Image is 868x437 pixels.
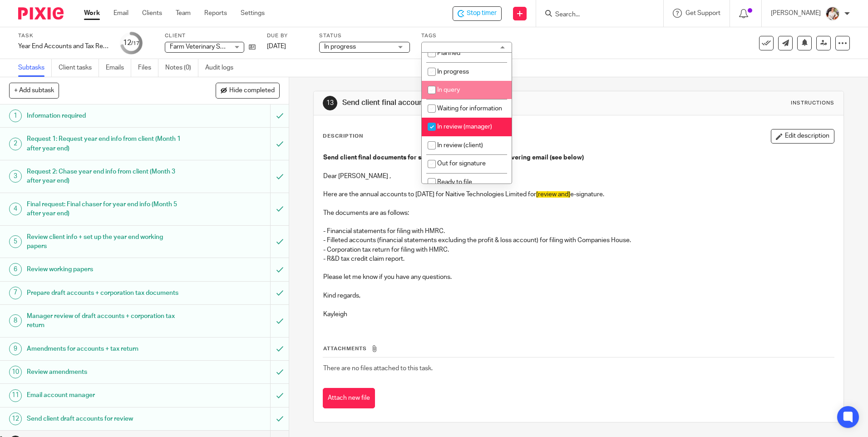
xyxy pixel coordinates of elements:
[113,9,128,18] a: Email
[27,388,183,402] h1: Email account manager
[9,287,22,299] div: 7
[437,87,460,93] span: In query
[27,286,183,300] h1: Prepare draft accounts + corporation tax documents
[27,365,183,379] h1: Review amendments
[9,263,22,276] div: 6
[323,254,833,263] p: - R&D tax credit claim report.
[437,69,469,75] span: In progress
[323,133,363,140] p: Description
[9,314,22,327] div: 8
[27,230,183,253] h1: Review client info + set up the year end working papers
[123,38,139,48] div: 12
[27,342,183,356] h1: Amendments for accounts + tax return
[437,50,460,56] span: Planned
[165,59,198,77] a: Notes (0)
[554,11,636,19] input: Search
[27,165,183,188] h1: Request 2: Chase year end info from client (Month 3 after year end)
[267,43,286,50] span: [DATE]
[106,59,131,77] a: Emails
[27,109,183,123] h1: Information required
[216,83,280,98] button: Hide completed
[421,32,512,40] label: Tags
[323,236,833,245] p: - Filleted accounts (financial statements excluding the profit & loss account) for filing with Co...
[9,366,22,378] div: 10
[324,44,356,50] span: In progress
[323,162,833,181] p: Dear [PERSON_NAME] ,
[18,59,52,77] a: Subtasks
[84,9,100,18] a: Work
[323,291,833,300] p: Kind regards,
[323,365,433,372] span: There are no files attached to this task.
[437,105,502,112] span: Waiting for information
[165,32,256,40] label: Client
[342,98,598,108] h1: Send client final accounts for signature
[27,309,183,333] h1: Manager review of draft accounts + corporation tax return
[825,6,840,21] img: Kayleigh%20Henson.jpeg
[267,32,308,40] label: Due by
[241,9,265,18] a: Settings
[437,142,483,149] span: In review (client)
[59,59,99,77] a: Client tasks
[9,389,22,402] div: 11
[131,41,139,46] small: /17
[18,42,109,51] div: Year End Accounts and Tax Return
[323,209,833,218] p: The documents are as follows:
[536,191,570,198] span: [review and]
[771,9,821,18] p: [PERSON_NAME]
[437,124,492,130] span: In review (manager)
[791,99,834,107] div: Instructions
[9,412,22,425] div: 12
[9,109,22,122] div: 1
[323,154,584,161] strong: Send client final documents for signature via DocuSign with covering email (see below)
[323,245,833,254] p: - Corporation tax return for filing with HMRC.
[323,218,833,236] p: - Financial statements for filing with HMRC.
[9,170,22,183] div: 3
[323,346,367,351] span: Attachments
[18,32,109,40] label: Task
[142,9,162,18] a: Clients
[176,9,191,18] a: Team
[9,235,22,248] div: 5
[323,273,833,282] p: Please let me know if you have any questions.
[27,412,183,426] h1: Send client draft accounts for review
[323,96,337,110] div: 13
[138,59,158,77] a: Files
[467,9,497,18] span: Stop timer
[686,10,720,16] span: Get Support
[9,83,59,98] button: + Add subtask
[437,160,486,167] span: Out for signature
[204,9,227,18] a: Reports
[205,59,240,77] a: Audit logs
[323,300,833,319] p: Kayleigh
[18,7,64,20] img: Pixie
[27,263,183,276] h1: Review working papers
[229,87,275,94] span: Hide completed
[9,203,22,215] div: 4
[437,179,472,185] span: Ready to file
[319,32,410,40] label: Status
[9,343,22,355] div: 9
[771,129,834,144] button: Edit description
[170,44,254,50] span: Farm Veterinary Solutions Ltd
[323,388,375,408] button: Attach new file
[27,132,183,155] h1: Request 1: Request year end info from client (Month 1 after year end)
[27,198,183,221] h1: Final request: Final chaser for year end info (Month 5 after year end)
[323,190,833,199] p: Here are the annual accounts to [DATE] for Naitive Technologies Limited for e-signature.
[453,6,502,21] div: Farm Veterinary Solutions Ltd - Year End Accounts and Tax Return
[9,138,22,150] div: 2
